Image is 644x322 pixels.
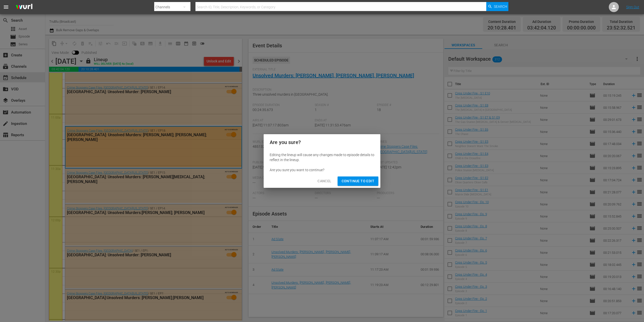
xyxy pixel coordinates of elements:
[313,176,335,186] button: Cancel
[3,4,9,10] span: menu
[317,178,331,184] span: Cancel
[270,167,374,172] div: Are you sure you want to continue?
[338,176,378,186] button: Continue to Edit
[626,5,639,9] a: Sign Out
[494,2,507,11] span: Search
[12,1,36,13] img: ans4CAIJ8jUAAAAAAAAAAAAAAAAAAAAAAAAgQb4GAAAAAAAAAAAAAAAAAAAAAAAAJMjXAAAAAAAAAAAAAAAAAAAAAAAAgAT5G...
[270,138,374,146] h2: Are you sure?
[270,152,374,162] div: Editing the lineup will cause any changes made to episode details to reflect in the lineup.
[342,178,374,184] span: Continue to Edit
